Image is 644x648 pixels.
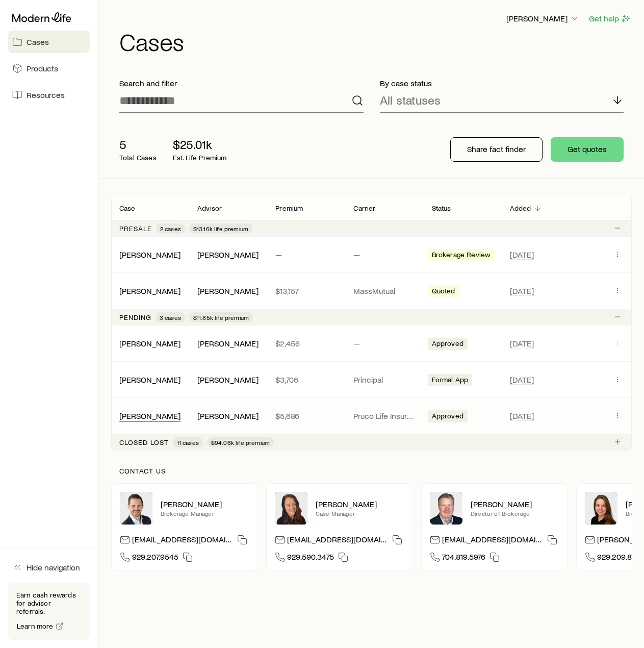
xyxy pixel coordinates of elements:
[111,195,632,451] div: Client cases
[430,492,462,525] img: Trey Wall
[193,313,249,321] span: $11.85k life premium
[510,338,534,348] span: [DATE]
[119,154,157,162] p: Total Cases
[275,250,337,260] p: —
[119,137,157,152] p: 5
[510,375,534,385] span: [DATE]
[119,29,632,54] h1: Cases
[506,13,580,25] button: [PERSON_NAME]
[275,204,303,212] p: Premium
[287,534,388,548] p: [EMAIL_ADDRESS][DOMAIN_NAME]
[119,204,136,212] p: Case
[585,492,617,525] img: Ellen Wall
[510,204,531,212] p: Added
[27,37,49,47] span: Cases
[316,499,404,509] p: [PERSON_NAME]
[119,338,181,348] a: [PERSON_NAME]
[119,438,169,446] p: Closed lost
[432,339,463,350] span: Approved
[588,13,632,24] button: Get help
[275,286,337,296] p: $13,157
[8,556,90,579] button: Hide navigation
[27,562,80,572] span: Hide navigation
[353,286,415,296] p: MassMutual
[119,286,181,295] a: [PERSON_NAME]
[353,338,415,348] p: —
[177,438,199,446] span: 11 cases
[510,250,534,260] span: [DATE]
[597,552,642,565] span: 929.209.8778
[432,412,463,422] span: Approved
[119,338,181,349] div: [PERSON_NAME]
[161,499,249,509] p: [PERSON_NAME]
[450,137,543,162] button: Share fact finder
[8,84,90,106] a: Resources
[160,313,181,321] span: 3 cases
[432,287,455,297] span: Quoted
[275,375,337,385] p: $3,706
[287,552,334,565] span: 929.590.3475
[119,250,181,259] a: [PERSON_NAME]
[353,250,415,260] p: —
[197,204,222,212] p: Advisor
[193,225,248,233] span: $13.16k life premium
[119,313,151,321] p: Pending
[119,467,624,475] p: Contact us
[471,509,559,517] p: Director of Brokerage
[8,583,90,640] div: Earn cash rewards for advisor referrals.Learn more
[353,204,375,212] p: Carrier
[119,411,181,421] div: [PERSON_NAME]
[120,492,152,525] img: Nick Weiler
[161,509,249,517] p: Brokerage Manager
[132,552,178,565] span: 929.207.9545
[353,375,415,385] p: Principal
[316,509,404,517] p: Case Manager
[275,492,307,525] img: Abby McGuigan
[8,31,90,53] a: Cases
[132,534,233,548] p: [EMAIL_ADDRESS][DOMAIN_NAME]
[510,411,534,421] span: [DATE]
[197,286,259,296] div: [PERSON_NAME]
[506,13,580,23] p: [PERSON_NAME]
[17,622,54,630] span: Learn more
[432,376,469,386] span: Formal App
[467,144,526,154] p: Share fact finder
[173,154,227,162] p: Est. Life Premium
[119,250,181,260] div: [PERSON_NAME]
[160,225,181,233] span: 2 cases
[471,499,559,509] p: [PERSON_NAME]
[432,204,451,212] p: Status
[16,591,82,615] p: Earn cash rewards for advisor referrals.
[173,137,227,152] p: $25.01k
[119,375,181,385] div: [PERSON_NAME]
[380,93,441,107] p: All statuses
[275,338,337,348] p: $2,456
[119,225,152,233] p: Presale
[353,411,415,421] p: Pruco Life Insurance Company
[380,78,624,88] p: By case status
[197,338,259,349] div: [PERSON_NAME]
[197,375,259,385] div: [PERSON_NAME]
[27,63,58,73] span: Products
[27,90,65,100] span: Resources
[8,57,90,80] a: Products
[197,250,259,260] div: [PERSON_NAME]
[197,411,259,421] div: [PERSON_NAME]
[275,411,337,421] p: $5,686
[432,251,491,261] span: Brokerage Review
[119,286,181,296] div: [PERSON_NAME]
[551,137,624,162] button: Get quotes
[211,438,270,446] span: $94.06k life premium
[119,411,181,420] a: [PERSON_NAME]
[442,534,543,548] p: [EMAIL_ADDRESS][DOMAIN_NAME]
[119,78,364,88] p: Search and filter
[510,286,534,296] span: [DATE]
[442,552,485,565] span: 704.819.5976
[119,375,181,384] a: [PERSON_NAME]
